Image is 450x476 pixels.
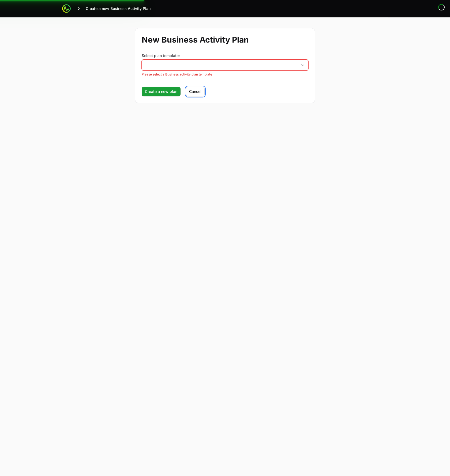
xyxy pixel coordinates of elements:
[86,6,151,11] span: Create a new Business Activity Plan
[145,88,177,95] span: Create a new plan
[142,87,181,96] button: Create a new plan
[142,53,308,58] label: Select plan template:
[189,88,201,95] span: Cancel
[62,4,71,13] img: ActivitySource
[142,72,308,77] li: Please select a Business activity plan template
[142,35,308,44] h1: New Business Activity Plan
[186,87,205,96] button: Cancel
